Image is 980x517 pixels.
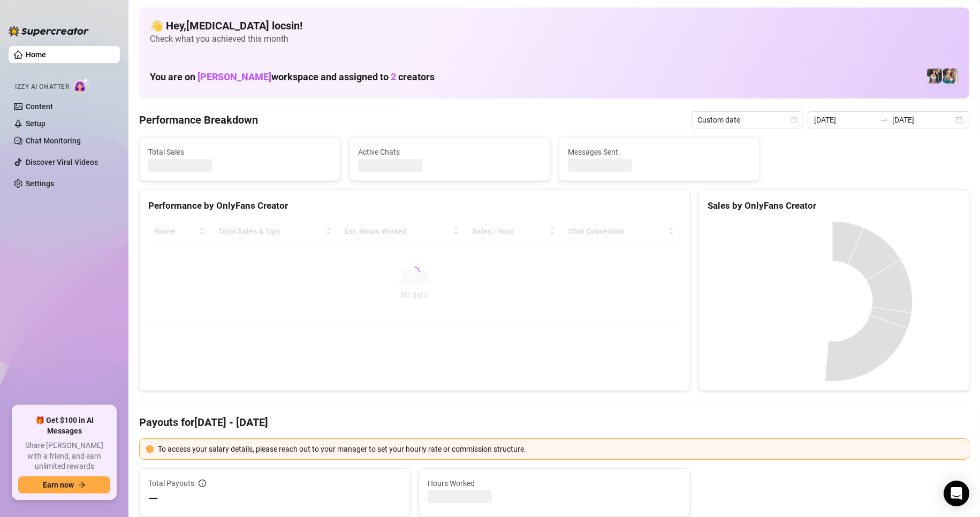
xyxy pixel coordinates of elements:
[791,117,797,123] span: calendar
[150,71,435,83] h1: You are on workspace and assigned to creators
[148,146,331,158] span: Total Sales
[139,415,969,430] h4: Payouts for [DATE] - [DATE]
[199,480,206,487] span: info-circle
[26,50,46,59] a: Home
[18,415,110,436] span: 🎁 Get $100 in AI Messages
[892,114,953,126] input: End date
[43,481,74,489] span: Earn now
[391,71,396,82] span: 2
[697,112,797,128] span: Custom date
[148,199,681,213] div: Performance by OnlyFans Creator
[26,102,53,111] a: Content
[428,477,680,489] span: Hours Worked
[944,481,969,506] div: Open Intercom Messenger
[879,116,888,124] span: swap-right
[814,114,875,126] input: Start date
[9,26,89,36] img: logo-BBDzfeDw.svg
[26,179,54,188] a: Settings
[73,78,90,93] img: AI Chatter
[26,158,98,166] a: Discover Viral Videos
[15,82,69,92] span: Izzy AI Chatter
[150,18,959,33] h4: 👋 Hey, [MEDICAL_DATA] locsin !
[139,112,258,127] h4: Performance Breakdown
[150,33,959,45] span: Check what you achieved this month
[18,476,110,493] button: Earn nowarrow-right
[148,490,158,507] span: —
[146,445,154,453] span: exclamation-circle
[18,440,110,472] span: Share [PERSON_NAME] with a friend, and earn unlimited rewards
[26,136,81,145] a: Chat Monitoring
[197,71,271,82] span: [PERSON_NAME]
[78,481,86,489] span: arrow-right
[158,443,962,455] div: To access your salary details, please reach out to your manager to set your hourly rate or commis...
[148,477,194,489] span: Total Payouts
[927,69,942,83] img: Katy
[708,199,960,213] div: Sales by OnlyFans Creator
[358,146,541,158] span: Active Chats
[879,116,888,124] span: to
[568,146,751,158] span: Messages Sent
[409,267,420,277] span: loading
[26,119,45,128] a: Setup
[943,69,958,83] img: Zaddy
